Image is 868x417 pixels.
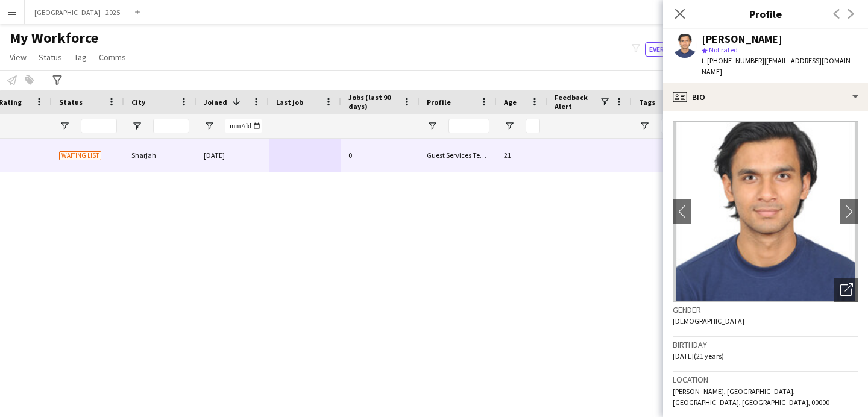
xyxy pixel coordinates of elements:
app-action-btn: Advanced filters [50,73,64,87]
button: Open Filter Menu [504,121,515,131]
span: My Workforce [10,29,98,47]
a: Status [34,49,67,65]
input: Age Filter Input [526,119,540,133]
h3: Gender [673,304,858,315]
span: [PERSON_NAME], [GEOGRAPHIC_DATA], [GEOGRAPHIC_DATA], [GEOGRAPHIC_DATA], 00000 [673,387,829,407]
h3: Location [673,374,858,385]
input: Joined Filter Input [225,119,262,133]
input: Profile Filter Input [448,119,489,133]
span: Last job [276,98,303,107]
span: Tags [639,98,655,107]
div: Sharjah [124,139,197,172]
div: 0 [341,139,420,172]
span: Not rated [709,45,738,54]
span: Jobs (last 90 days) [348,93,398,111]
a: Tag [69,49,92,65]
span: | [EMAIL_ADDRESS][DOMAIN_NAME] [702,56,854,76]
span: Comms [99,52,126,63]
div: [DATE] [197,139,269,172]
div: Open photos pop-in [834,278,858,302]
span: Age [504,98,517,107]
button: Open Filter Menu [59,121,70,131]
input: Tags Filter Input [661,119,697,133]
span: Joined [204,98,227,107]
h3: Profile [663,6,868,22]
span: Waiting list [59,151,101,160]
div: Guest Services Team [420,139,497,172]
input: City Filter Input [153,119,189,133]
img: Crew avatar or photo [673,121,858,302]
a: View [5,49,31,65]
button: [GEOGRAPHIC_DATA] - 2025 [25,1,130,24]
a: Comms [94,49,131,65]
button: Everyone12,948 [645,42,709,57]
h3: Birthday [673,339,858,350]
button: Open Filter Menu [427,121,438,131]
button: Open Filter Menu [204,121,215,131]
input: Status Filter Input [81,119,117,133]
button: Open Filter Menu [131,121,142,131]
span: [DATE] (21 years) [673,351,724,360]
button: Open Filter Menu [639,121,650,131]
div: Bio [663,83,868,111]
span: View [10,52,27,63]
span: [DEMOGRAPHIC_DATA] [673,316,744,325]
span: Feedback Alert [555,93,599,111]
span: Status [39,52,62,63]
span: Tag [74,52,87,63]
span: Profile [427,98,451,107]
div: 21 [497,139,547,172]
span: t. [PHONE_NUMBER] [702,56,764,65]
div: [PERSON_NAME] [702,34,782,45]
span: Status [59,98,83,107]
span: City [131,98,145,107]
